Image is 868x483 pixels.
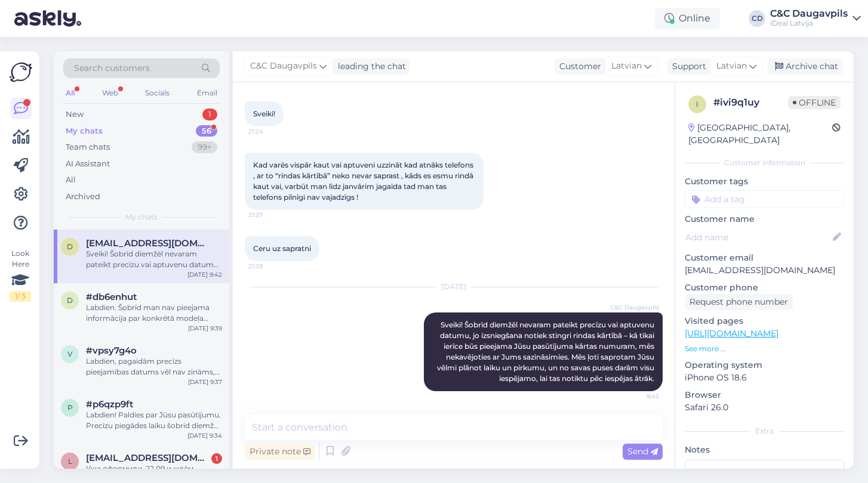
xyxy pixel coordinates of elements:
[86,356,222,377] div: Labdien, pagaidām precīzs pieejamības datums vēl nav zināms, bet, ja vēlaties, varam noformēt pri...
[66,158,110,170] div: AI Assistant
[253,244,311,253] span: Ceru uz sapratni
[143,85,172,101] div: Socials
[66,191,100,203] div: Archived
[685,426,844,436] div: Extra
[685,444,844,456] p: Notes
[655,8,720,29] div: Online
[688,122,832,147] div: [GEOGRAPHIC_DATA], [GEOGRAPHIC_DATA]
[86,453,210,463] span: lenok207@inbox.lv
[685,294,793,310] div: Request phone number
[10,61,32,83] img: Askly Logo
[667,60,706,73] div: Support
[253,160,475,202] span: Kad varēs vispār kaut vai aptuveni uzzināt kad atnāks telefons , ar to “rindas kārtībā” neko neva...
[67,242,73,251] span: d
[685,328,778,339] a: [URL][DOMAIN_NAME]
[685,157,844,168] div: Customer information
[66,125,103,137] div: My chats
[250,60,317,73] span: C&C Daugavpils
[685,359,844,371] p: Operating system
[187,431,222,440] div: [DATE] 9:34
[211,453,222,464] div: 1
[245,444,315,460] div: Private note
[770,9,861,28] a: C&C DaugavpilsiDeal Latvija
[86,345,137,356] span: #vpsy7g4o
[768,58,843,75] div: Archive chat
[685,343,844,354] p: See more ...
[86,249,222,270] div: Sveiki! Šobrīd diemžēl nevaram pateikt precīzu vai aptuvenu datumu, jo izsniegšana notiek stingri...
[67,349,72,358] span: v
[202,109,217,120] div: 1
[188,377,222,386] div: [DATE] 9:37
[74,62,150,75] span: Search customers
[188,324,222,333] div: [DATE] 9:39
[437,320,656,383] span: Sveiki! Šobrīd diemžēl nevaram pateikt precīzu vai aptuvenu datumu, jo izsniegšana notiek stingri...
[248,262,293,271] span: 21:28
[248,127,293,136] span: 21:24
[333,60,406,73] div: leading the chat
[245,281,663,292] div: [DATE]
[685,401,844,414] p: Safari 26.0
[196,125,217,137] div: 56
[611,60,642,73] span: Latvian
[66,174,76,186] div: All
[685,231,830,244] input: Add name
[713,95,788,110] div: # ivi9q1uy
[187,270,222,279] div: [DATE] 9:42
[66,141,110,153] div: Team chats
[685,281,844,294] p: Customer phone
[770,9,848,18] div: C&C Daugavpils
[749,10,765,27] div: CD
[248,210,293,219] span: 21:27
[685,190,844,208] input: Add a tag
[66,109,84,120] div: New
[68,457,72,466] span: l
[63,85,77,101] div: All
[770,18,848,28] div: iDeal Latvija
[685,389,844,401] p: Browser
[86,399,133,410] span: #p6qzp9ft
[716,60,747,73] span: Latvian
[685,264,844,277] p: [EMAIL_ADDRESS][DOMAIN_NAME]
[10,248,31,302] div: Look Here
[125,212,158,222] span: My chats
[685,315,844,327] p: Visited pages
[685,252,844,264] p: Customer email
[685,213,844,225] p: Customer name
[67,403,73,412] span: p
[86,238,210,249] span: danielvolchok2003@gmail.com
[627,446,658,457] span: Send
[555,60,601,73] div: Customer
[685,371,844,384] p: iPhone OS 18.6
[86,463,222,474] div: Уже оформили, 22.09 и ждём.
[67,296,73,305] span: d
[788,96,841,109] span: Offline
[86,292,137,302] span: #db6enhut
[10,291,31,302] div: 1 / 3
[195,85,220,101] div: Email
[253,109,275,118] span: Sveiki!
[100,85,121,101] div: Web
[86,302,222,324] div: Labdien. Šobrīd man nav pieejama informācija par konkrētā modeļa pieejamību t/c Spice veikalā, tā...
[685,175,844,188] p: Customer tags
[614,392,659,401] span: 9:42
[86,410,222,431] div: Labdien! Paldies par Jūsu pasūtījumu. Precīzu piegādes laiku šobrīd diemžēl nevaram apstiprināt, ...
[610,303,659,312] span: C&C Daugavpils
[192,141,217,153] div: 99+
[696,100,698,109] span: i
